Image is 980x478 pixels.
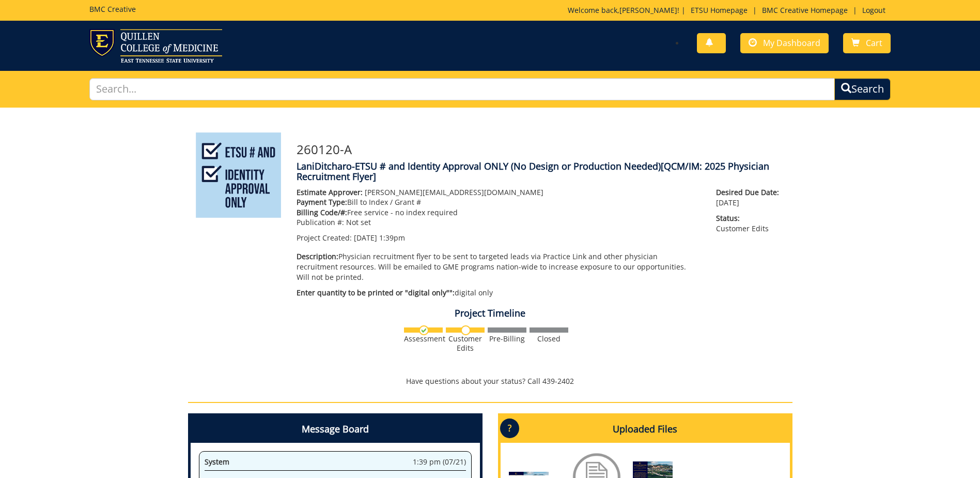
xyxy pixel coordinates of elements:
span: System [205,457,229,467]
a: BMC Creative Homepage [757,5,853,15]
h4: Project Timeline [188,308,792,319]
p: [PERSON_NAME][EMAIL_ADDRESS][DOMAIN_NAME] [297,187,701,198]
p: Customer Edits [716,213,784,234]
h5: BMC Creative [89,5,136,13]
span: Publication #: [297,217,344,227]
p: [DATE] [716,187,784,208]
img: ETSU logo [89,29,222,63]
img: checkmark [419,325,429,335]
div: Customer Edits [446,334,485,353]
span: [DATE] 1:39pm [354,233,405,243]
span: Project Created: [297,233,352,243]
div: Assessment [404,334,443,343]
a: [PERSON_NAME] [619,5,677,15]
img: Product featured image [196,132,281,218]
p: Have questions about your status? Call 439-2402 [188,376,792,386]
span: Description: [297,251,338,261]
span: Cart [866,37,882,49]
span: My Dashboard [763,37,820,49]
a: Logout [857,5,891,15]
img: no [461,325,471,335]
input: Search... [89,78,835,100]
span: Payment Type: [297,197,347,207]
span: Status: [716,213,784,223]
p: Bill to Index / Grant # [297,197,701,207]
p: Physician recruitment flyer to be sent to targeted leads via Practice Link and other physician re... [297,251,701,282]
h4: LaniDitcharo-ETSU # and Identity Approval ONLY (No Design or Production Needed) [297,161,785,182]
span: Not set [346,217,371,227]
h4: Uploaded Files [501,416,790,443]
a: My Dashboard [740,33,829,53]
p: digital only [297,288,701,298]
div: Pre-Billing [488,334,526,343]
span: 1:39 pm (07/21) [413,457,466,467]
p: Welcome back, ! | | | [568,5,891,16]
h4: Message Board [191,416,480,443]
span: Enter quantity to be printed or "digital only"": [297,288,455,297]
button: Search [834,78,891,100]
p: ? [500,419,519,438]
span: Billing Code/#: [297,207,347,217]
div: Closed [530,334,568,343]
a: ETSU Homepage [686,5,753,15]
h3: 260120-A [297,143,785,156]
span: Estimate Approver: [297,187,363,197]
p: Free service - no index required [297,207,701,218]
a: Cart [843,33,891,53]
span: [QCM/IM: 2025 Physician Recruitment Flyer] [297,160,769,183]
span: Desired Due Date: [716,187,784,198]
